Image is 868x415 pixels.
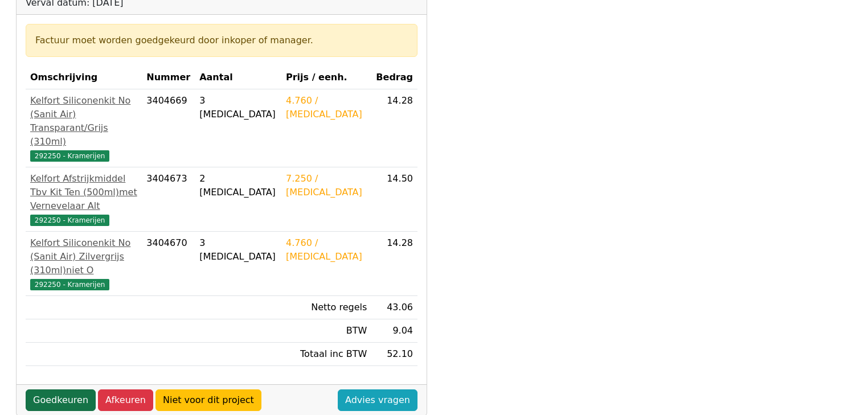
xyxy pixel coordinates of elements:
[30,279,109,290] span: 292250 - Kramerijen
[30,150,109,162] span: 292250 - Kramerijen
[286,172,367,199] div: 7.250 / [MEDICAL_DATA]
[142,66,195,89] th: Nummer
[371,296,417,319] td: 43.06
[30,94,137,162] a: Kelfort Siliconenkit No (Sanit Air) Transparant/Grijs (310ml)292250 - Kramerijen
[26,389,96,411] a: Goedkeuren
[199,236,277,264] div: 3 [MEDICAL_DATA]
[30,215,109,226] span: 292250 - Kramerijen
[142,167,195,232] td: 3404673
[30,94,137,149] div: Kelfort Siliconenkit No (Sanit Air) Transparant/Grijs (310ml)
[281,343,371,366] td: Totaal inc BTW
[371,343,417,366] td: 52.10
[142,89,195,167] td: 3404669
[98,389,153,411] a: Afkeuren
[199,94,277,121] div: 3 [MEDICAL_DATA]
[199,172,277,199] div: 2 [MEDICAL_DATA]
[281,296,371,319] td: Netto regels
[286,94,367,121] div: 4.760 / [MEDICAL_DATA]
[35,34,408,47] div: Factuur moet worden goedgekeurd door inkoper of manager.
[371,66,417,89] th: Bedrag
[281,319,371,343] td: BTW
[371,89,417,167] td: 14.28
[26,66,142,89] th: Omschrijving
[30,172,137,227] a: Kelfort Afstrijkmiddel Tbv Kit Ten (500ml)met Vernevelaar Alt292250 - Kramerijen
[371,319,417,343] td: 9.04
[30,172,137,213] div: Kelfort Afstrijkmiddel Tbv Kit Ten (500ml)met Vernevelaar Alt
[338,389,417,411] a: Advies vragen
[371,232,417,296] td: 14.28
[286,236,367,264] div: 4.760 / [MEDICAL_DATA]
[281,66,371,89] th: Prijs / eenh.
[30,236,137,277] div: Kelfort Siliconenkit No (Sanit Air) Zilvergrijs (310ml)niet O
[30,236,137,291] a: Kelfort Siliconenkit No (Sanit Air) Zilvergrijs (310ml)niet O292250 - Kramerijen
[142,232,195,296] td: 3404670
[371,167,417,232] td: 14.50
[155,389,261,411] a: Niet voor dit project
[195,66,281,89] th: Aantal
